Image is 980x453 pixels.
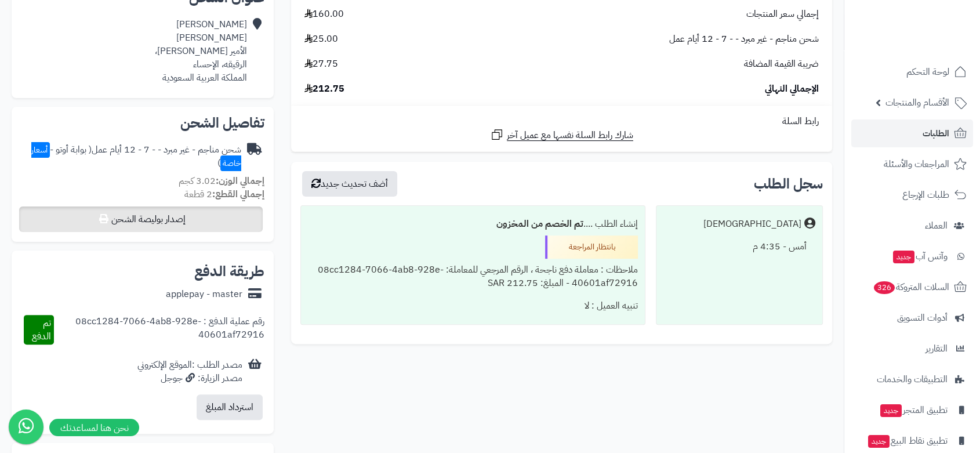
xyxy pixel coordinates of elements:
div: مصدر الزيارة: جوجل [137,372,242,385]
a: العملاء [851,212,973,240]
span: التطبيقات والخدمات [877,371,948,387]
div: applepay - master [166,288,242,301]
a: أدوات التسويق [851,304,973,332]
span: جديد [868,435,890,448]
a: المراجعات والأسئلة [851,150,973,178]
span: طلبات الإرجاع [902,187,949,203]
span: شحن مناجم - غير مبرد - - 7 - 12 أيام عمل [669,32,819,46]
span: وآتس آب [892,248,948,264]
span: 326 [874,281,895,294]
span: أدوات التسويق [897,310,948,326]
a: التطبيقات والخدمات [851,365,973,393]
strong: إجمالي القطع: [212,187,264,201]
span: الطلبات [923,125,949,142]
span: 212.75 [304,82,344,96]
a: شارك رابط السلة نفسها مع عميل آخر [490,128,633,142]
a: طلبات الإرجاع [851,181,973,209]
button: استرداد المبلغ [197,394,263,420]
small: 3.02 كجم [179,174,264,188]
img: logo-2.png [901,32,969,57]
button: إصدار بوليصة الشحن [19,206,263,232]
span: السلات المتروكة [873,279,949,295]
div: شحن مناجم - غير مبرد - - 7 - 12 أيام عمل [21,143,241,170]
a: لوحة التحكم [851,58,973,86]
div: تنبيه العميل : لا [308,295,638,317]
a: وآتس آبجديد [851,242,973,270]
span: جديد [893,251,914,263]
span: ( بوابة أوتو - ) [31,143,241,170]
a: الطلبات [851,119,973,147]
span: جديد [880,404,902,417]
a: تطبيق المتجرجديد [851,396,973,424]
a: السلات المتروكة326 [851,273,973,301]
div: بانتظار المراجعة [545,235,638,259]
span: ضريبة القيمة المضافة [744,57,819,71]
span: تطبيق نقاط البيع [867,433,948,449]
strong: إجمالي الوزن: [216,174,264,188]
span: أسعار خاصة [31,142,241,171]
div: رابط السلة [296,115,827,128]
span: 160.00 [304,8,344,21]
div: إنشاء الطلب .... [308,213,638,235]
h3: سجل الطلب [754,177,823,191]
span: تطبيق المتجر [879,402,948,418]
h2: تفاصيل الشحن [21,116,264,130]
span: 27.75 [304,57,338,71]
span: إجمالي سعر المنتجات [746,8,819,21]
b: تم الخصم من المخزون [496,217,583,231]
small: 2 قطعة [184,187,264,201]
span: الإجمالي النهائي [765,82,819,96]
div: أمس - 4:35 م [663,235,815,258]
button: أضف تحديث جديد [302,171,397,197]
div: ملاحظات : معاملة دفع ناجحة ، الرقم المرجعي للمعاملة: 08cc1284-7066-4ab8-928e-40601af72916 - المبل... [308,259,638,295]
a: التقارير [851,335,973,363]
span: شارك رابط السلة نفسها مع عميل آخر [507,129,633,142]
div: [PERSON_NAME] [PERSON_NAME] الأمير [PERSON_NAME]، الرقيقه، الإحساء المملكة العربية السعودية [155,18,247,84]
div: مصدر الطلب :الموقع الإلكتروني [137,358,242,385]
span: المراجعات والأسئلة [884,156,949,172]
span: تم الدفع [32,316,51,343]
span: التقارير [925,340,948,357]
span: الأقسام والمنتجات [885,95,949,111]
div: رقم عملية الدفع : 08cc1284-7066-4ab8-928e-40601af72916 [54,315,264,345]
span: 25.00 [304,32,338,46]
h2: طريقة الدفع [194,264,264,278]
span: العملاء [925,218,948,234]
div: [DEMOGRAPHIC_DATA] [703,218,801,231]
span: لوحة التحكم [906,64,949,80]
